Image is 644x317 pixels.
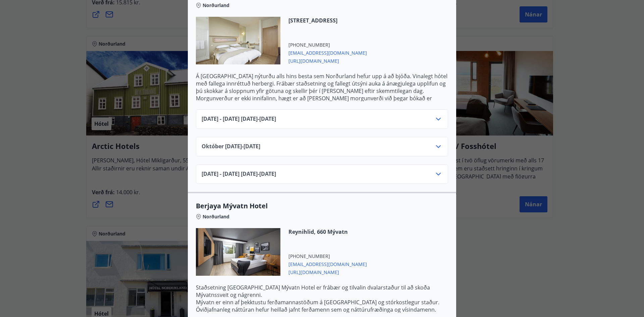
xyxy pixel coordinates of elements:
[202,115,276,123] span: [DATE] - [DATE] [DATE] - [DATE]
[196,72,448,109] p: Á [GEOGRAPHIC_DATA] nýturðu alls hins besta sem Norðurland hefur upp á að bjóða. Vinalegt hótel m...
[288,17,367,24] span: [STREET_ADDRESS]
[288,42,367,48] span: [PHONE_NUMBER]
[203,2,229,9] span: Norðurland
[288,48,367,56] span: [EMAIL_ADDRESS][DOMAIN_NAME]
[288,56,367,64] span: [URL][DOMAIN_NAME]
